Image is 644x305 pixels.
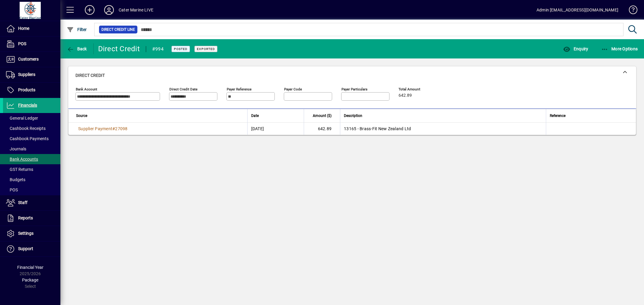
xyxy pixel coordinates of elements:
[101,27,135,33] span: Direct Credit Line
[98,44,140,54] div: Direct Credit
[3,164,60,175] a: GST Returns
[65,43,88,54] button: Back
[308,112,337,119] div: Amount ($)
[18,72,35,77] span: Suppliers
[247,123,304,135] td: [DATE]
[6,136,49,141] span: Cashbook Payments
[344,112,542,119] div: Description
[3,52,60,67] a: Customers
[251,112,259,119] span: Date
[115,126,127,131] span: 27098
[78,126,112,131] span: Supplier Payment
[227,87,252,91] mat-label: Payer Reference
[3,185,60,195] a: POS
[601,46,638,51] span: More Options
[22,278,38,282] span: Package
[18,215,33,220] span: Reports
[18,41,26,46] span: POS
[550,112,566,119] span: Reference
[76,125,130,132] a: Supplier Payment#27098
[6,116,38,121] span: General Ledger
[399,87,435,91] span: Total Amount
[6,146,26,151] span: Journals
[624,1,636,21] a: Knowledge Base
[76,112,244,119] div: Source
[18,200,27,205] span: Staff
[80,5,99,15] button: Add
[67,27,87,32] span: Filter
[3,154,60,164] a: Bank Accounts
[65,24,88,35] button: Filter
[18,26,29,31] span: Home
[3,21,60,36] a: Home
[76,87,97,91] mat-label: Bank Account
[17,265,43,270] span: Financial Year
[99,5,119,15] button: Profile
[3,36,60,52] a: POS
[313,112,332,119] span: Amount ($)
[550,112,628,119] div: Reference
[3,241,60,256] a: Support
[344,126,411,131] span: 13165 - Brass-Fit New Zealand Ltd
[6,126,46,131] span: Cashbook Receipts
[562,43,590,54] button: Enquiry
[76,112,87,119] span: Source
[3,144,60,154] a: Journals
[18,231,34,236] span: Settings
[3,67,60,82] a: Suppliers
[18,246,33,251] span: Support
[399,93,412,98] span: 642.89
[174,47,187,51] span: Posted
[284,87,302,91] mat-label: Payer Code
[3,195,60,210] a: Staff
[600,43,639,54] button: More Options
[3,83,60,98] a: Products
[563,46,588,51] span: Enquiry
[6,177,25,182] span: Budgets
[3,211,60,226] a: Reports
[169,87,197,91] mat-label: Direct Credit Date
[6,167,33,172] span: GST Returns
[18,87,35,92] span: Products
[119,5,153,15] div: Cater Marine LIVE
[304,123,340,135] td: 642.89
[341,87,367,91] mat-label: Payer Particulars
[3,175,60,185] a: Budgets
[6,157,38,162] span: Bank Accounts
[18,103,37,108] span: Financials
[3,226,60,241] a: Settings
[344,112,362,119] span: Description
[18,57,39,61] span: Customers
[60,43,94,54] app-page-header-button: Back
[197,47,215,51] span: Exported
[537,5,618,15] div: Admin [EMAIL_ADDRESS][DOMAIN_NAME]
[152,44,164,54] div: #994
[67,46,87,51] span: Back
[3,134,60,144] a: Cashbook Payments
[112,126,115,131] span: #
[3,113,60,123] a: General Ledger
[6,187,18,192] span: POS
[3,123,60,134] a: Cashbook Receipts
[251,112,300,119] div: Date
